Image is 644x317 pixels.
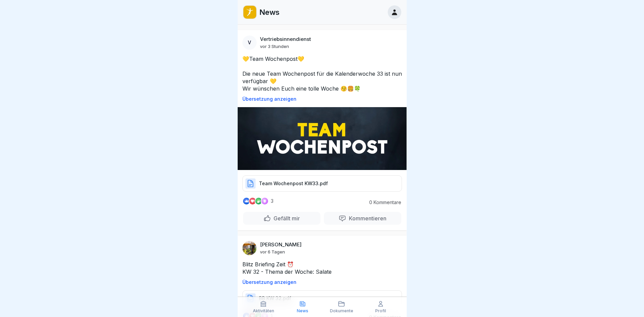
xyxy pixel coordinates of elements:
[271,215,300,222] p: Gefällt mir
[330,309,353,313] p: Dokumente
[253,309,274,313] p: Aktivitäten
[260,36,311,42] p: Vertriebsinnendienst
[346,215,386,222] p: Kommentieren
[242,35,257,50] div: V
[364,200,401,205] p: 0 Kommentare
[259,8,280,17] p: News
[242,261,402,275] p: Blitz Briefing Zeit ⏰ KW 32 - Thema der Woche: Salate
[243,6,256,19] img: oo2rwhh5g6mqyfqxhtbddxvd.png
[242,183,402,190] a: Team Wochenpost KW33.pdf
[259,180,328,187] p: Team Wochenpost KW33.pdf
[375,309,386,313] p: Profil
[260,242,302,248] p: [PERSON_NAME]
[242,96,402,102] p: Übersetzung anzeigen
[238,107,407,170] img: Post Image
[260,44,289,49] p: vor 3 Stunden
[242,279,402,285] p: Übersetzung anzeigen
[260,249,285,254] p: vor 6 Tagen
[242,55,402,92] p: 💛Team Wochenpost💛 Die neue Team Wochenpost für die Kalenderwoche 33 ist nun verfügbar 💛 Wir wünsc...
[259,295,291,302] p: BB KW 32.pdf
[297,309,308,313] p: News
[271,198,273,204] p: 3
